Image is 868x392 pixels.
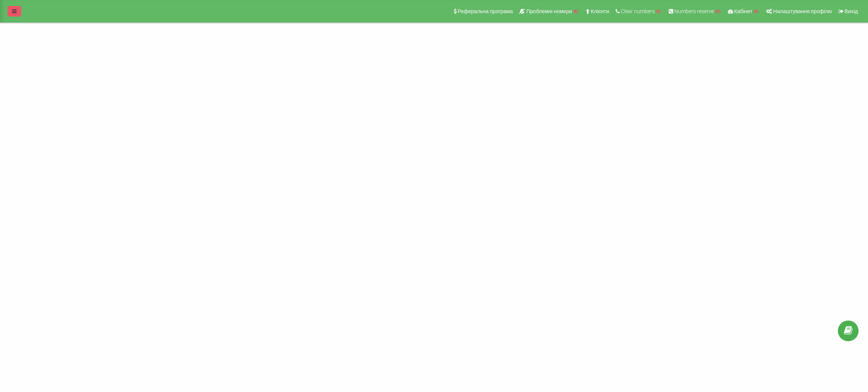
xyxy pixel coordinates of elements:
span: Налаштування профілю [773,8,832,14]
span: Клієнти [591,8,609,14]
span: Clear numbers [621,8,655,14]
span: Проблемні номери [526,8,572,14]
span: Numbers reserve [674,8,714,14]
span: Реферальна програма [458,8,513,14]
span: Вихід [845,8,858,14]
span: Кабінет [734,8,753,14]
